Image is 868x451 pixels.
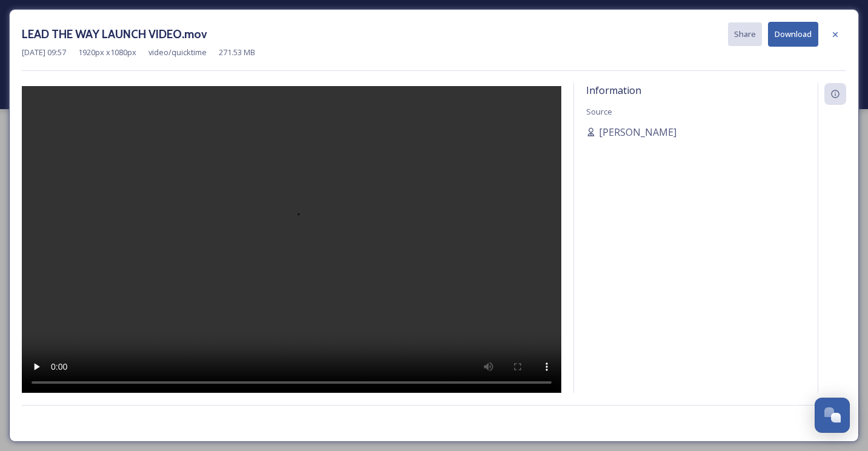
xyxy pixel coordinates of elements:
[586,84,641,97] span: Information
[768,22,818,47] button: Download
[22,25,207,43] h3: LEAD THE WAY LAUNCH VIDEO.mov
[149,47,207,58] span: video/quicktime
[78,47,136,58] span: 1920 px x 1080 px
[22,47,66,58] span: [DATE] 09:57
[219,47,255,58] span: 271.53 MB
[586,106,612,117] span: Source
[728,22,762,46] button: Share
[815,398,850,433] button: Open Chat
[599,125,676,139] span: [PERSON_NAME]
